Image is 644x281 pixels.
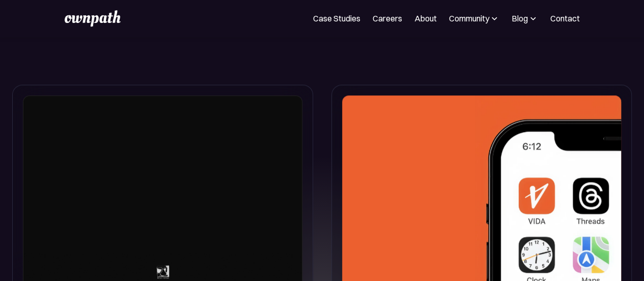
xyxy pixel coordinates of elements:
div: Community [449,12,489,24]
div: Blog [512,12,538,24]
a: About [414,12,437,24]
a: Contact [550,12,580,24]
a: Case Studies [313,12,360,24]
div: Community [449,12,499,24]
div: Blog [512,12,528,24]
a: Careers [373,12,402,24]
